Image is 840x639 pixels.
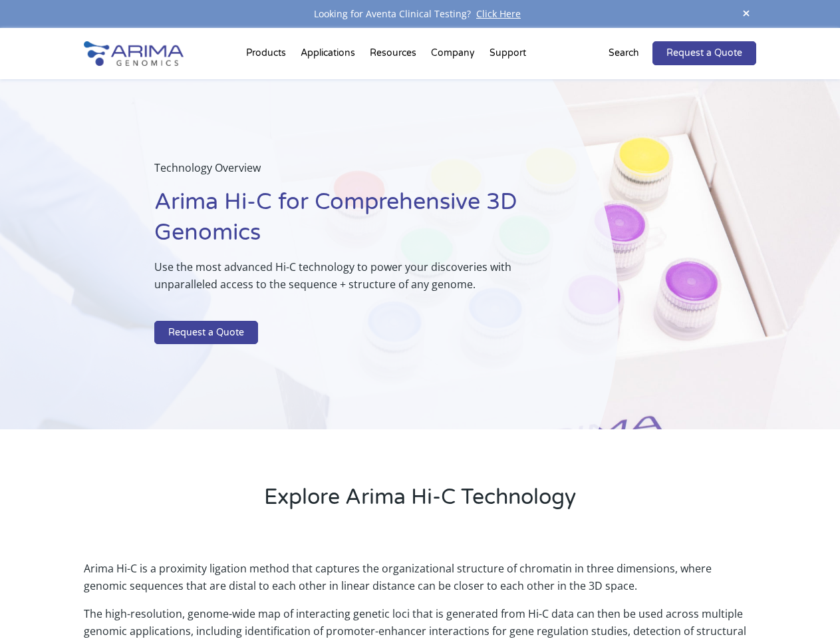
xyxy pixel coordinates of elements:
img: Arima-Genomics-logo [84,41,184,66]
h1: Arima Hi-C for Comprehensive 3D Genomics [154,187,551,258]
h2: Explore Arima Hi-C Technology [84,483,756,523]
a: Click Here [471,7,526,20]
p: Use the most advanced Hi-C technology to power your discoveries with unparalleled access to the s... [154,258,551,304]
p: Technology Overview [154,159,551,187]
a: Request a Quote [154,321,258,345]
p: Search [609,45,639,62]
div: Looking for Aventa Clinical Testing? [84,5,756,23]
p: Arima Hi-C is a proximity ligation method that captures the organizational structure of chromatin... [84,560,756,605]
a: Request a Quote [652,41,756,65]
